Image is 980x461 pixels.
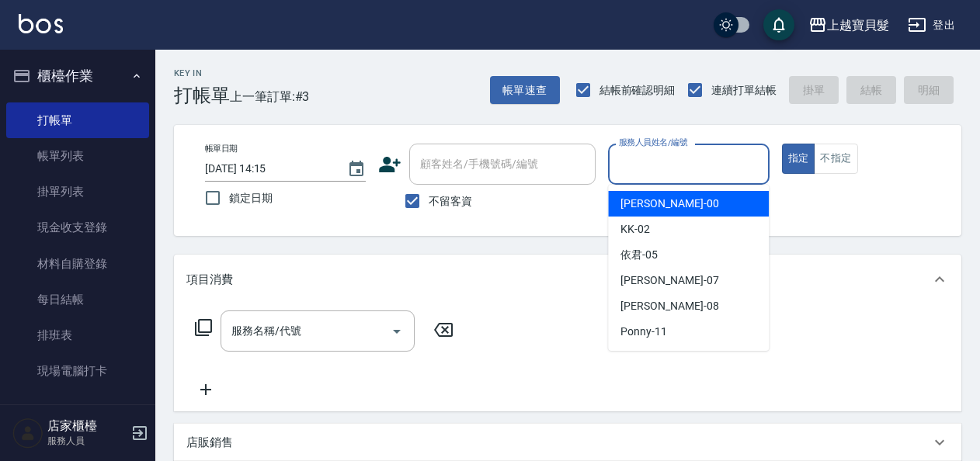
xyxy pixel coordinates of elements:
label: 帳單日期 [205,143,238,154]
span: 依君 -05 [620,247,658,263]
span: [PERSON_NAME] -00 [620,196,718,212]
span: KK -02 [620,221,650,237]
a: 現金收支登錄 [6,210,149,245]
a: 排班表 [6,317,149,353]
p: 店販銷售 [186,435,233,451]
a: 現場電腦打卡 [6,353,149,389]
img: Person [12,418,43,449]
button: 登出 [902,11,961,40]
a: 掛單列表 [6,174,149,210]
button: Choose date, selected date is 2025-08-24 [338,151,375,188]
button: 帳單速查 [490,76,560,105]
button: 指定 [782,144,815,174]
span: 連續打單結帳 [711,82,777,99]
button: 櫃檯作業 [6,56,149,96]
span: 結帳前確認明細 [599,82,676,99]
button: 上越寶貝髮 [802,9,895,41]
img: Logo [19,14,63,33]
p: 服務人員 [47,434,127,448]
a: 帳單列表 [6,138,149,174]
button: Open [384,319,409,344]
label: 服務人員姓名/編號 [619,137,687,148]
span: Ponny -11 [620,324,667,340]
input: YYYY/MM/DD hh:mm [205,156,332,182]
a: 打帳單 [6,102,149,138]
h3: 打帳單 [174,85,230,106]
button: 預約管理 [6,396,149,436]
span: [PERSON_NAME] -08 [620,298,718,314]
button: save [763,9,794,40]
div: 項目消費 [174,255,961,304]
div: 店販銷售 [174,424,961,461]
span: [PERSON_NAME] -07 [620,272,718,289]
span: 不留客資 [429,193,472,210]
a: 每日結帳 [6,282,149,317]
a: 材料自購登錄 [6,246,149,282]
span: 上一筆訂單:#3 [230,87,310,106]
div: 上越寶貝髮 [827,16,889,35]
h2: Key In [174,68,230,78]
span: 鎖定日期 [229,190,273,206]
h5: 店家櫃檯 [47,418,127,434]
button: 不指定 [814,144,857,174]
p: 項目消費 [186,272,233,288]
